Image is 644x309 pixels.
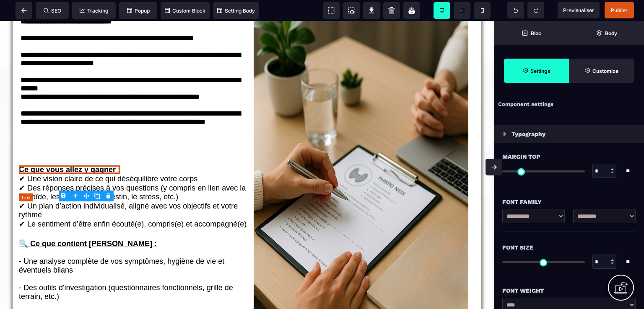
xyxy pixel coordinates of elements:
div: Component settings [494,96,644,113]
div: Font Family [502,197,636,207]
div: Font Weight [502,286,636,296]
strong: Settings [530,68,551,74]
p: Typography [512,129,545,139]
text: ✔ Une vision claire de ce qui déséquilibre votre corps ✔ Des réponses précises à vos questions (y... [19,142,247,210]
span: Settings [504,59,569,83]
span: Tracking [80,8,108,14]
span: Preview [558,2,600,18]
span: Open Layer Manager [569,21,644,45]
strong: Customize [592,68,618,74]
span: Popup [127,8,150,14]
span: Open Style Manager [569,59,634,83]
b: Ce que vous allez y gagner : [19,144,120,153]
span: Font Size [502,242,533,252]
u: 🔍 Ce que contient [PERSON_NAME] : [19,219,157,227]
span: Publier [611,7,628,13]
span: Screenshot [343,2,360,19]
span: Margin Top [502,152,540,162]
span: Setting Body [217,8,255,14]
span: View components [323,2,340,19]
span: SEO [44,8,61,14]
strong: Body [605,30,617,36]
div: - Une analyse complète de vos symptômes, hygiène de vie et éventuels bilans [19,236,247,254]
img: loading [503,131,506,136]
span: Previsualiser [563,7,594,13]
span: Custom Block [165,8,205,14]
strong: Bloc [531,30,541,36]
span: Open Blocks [494,21,569,45]
div: - Des outils d'investigation (questionnaires fonctionnels, grille de terrain, etc.) [19,263,247,280]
